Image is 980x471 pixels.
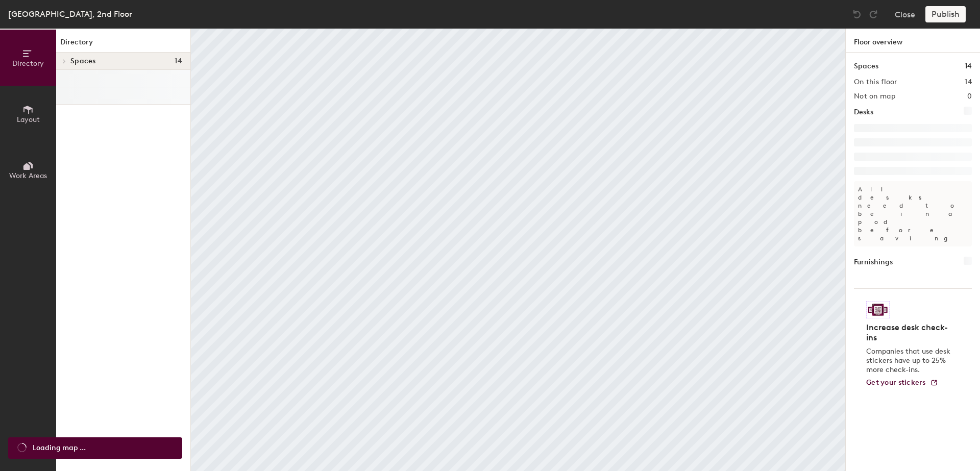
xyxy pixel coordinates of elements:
[56,37,190,53] h1: Directory
[175,57,182,65] span: 14
[895,6,915,22] button: Close
[866,378,926,387] span: Get your stickers
[967,92,972,101] h2: 0
[8,8,132,20] div: [GEOGRAPHIC_DATA], 2nd Floor
[866,301,890,318] img: Sticker logo
[33,442,86,454] span: Loading map ...
[191,29,845,471] canvas: Map
[866,379,938,387] a: Get your stickers
[965,61,972,72] h1: 14
[854,107,873,118] h1: Desks
[9,171,47,180] span: Work Areas
[846,29,980,53] h1: Floor overview
[854,181,972,246] p: All desks need to be in a pod before saving
[17,115,40,124] span: Layout
[854,61,878,72] h1: Spaces
[70,57,96,65] span: Spaces
[854,78,897,86] h2: On this floor
[868,9,878,19] img: Redo
[866,347,953,375] p: Companies that use desk stickers have up to 25% more check-ins.
[866,323,953,343] h4: Increase desk check-ins
[965,78,972,86] h2: 14
[854,92,895,101] h2: Not on map
[854,257,893,268] h1: Furnishings
[12,59,44,68] span: Directory
[852,9,862,19] img: Undo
